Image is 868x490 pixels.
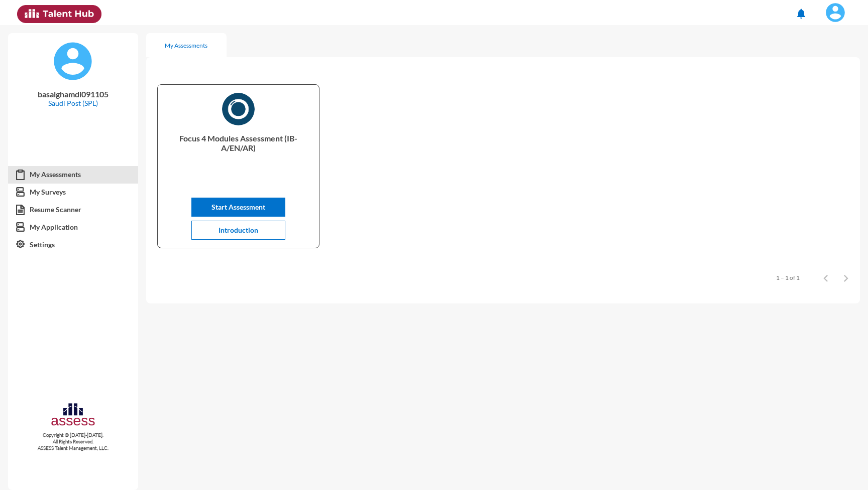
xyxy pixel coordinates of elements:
[211,203,265,211] span: Start Assessment
[16,99,130,107] p: Saudi Post (SPL)
[16,89,130,99] p: basalghamdi091105
[191,221,285,240] button: Introduction
[53,41,93,81] img: default%20profile%20image.svg
[8,201,138,219] a: Resume Scanner
[8,183,138,201] a: My Surveys
[8,218,138,236] a: My Application
[795,8,807,20] mat-icon: notifications
[8,236,138,254] a: Settings
[776,274,800,281] div: 1 – 1 of 1
[836,267,856,287] button: Next page
[816,267,836,287] button: Previous page
[50,402,96,430] img: assesscompany-logo.png
[8,432,138,451] p: Copyright © [DATE]-[DATE]. All Rights Reserved. ASSESS Talent Management, LLC.
[166,133,311,174] p: Focus 4 Modules Assessment (IB- A/EN/AR)
[165,42,207,49] div: My Assessments
[191,198,285,217] button: Start Assessment
[8,166,138,184] a: My Assessments
[219,226,258,234] span: Introduction
[222,93,255,125] img: AR)_1730316400291
[191,203,285,211] a: Start Assessment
